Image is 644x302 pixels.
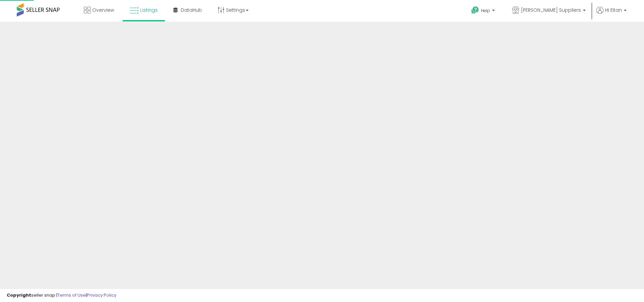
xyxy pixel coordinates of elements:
span: Overview [92,7,114,13]
strong: Copyright [7,292,31,298]
a: Privacy Policy [87,292,116,298]
a: Help [466,1,501,22]
span: Help [481,8,490,13]
div: seller snap | | [7,292,116,299]
span: Hi Eitan [605,7,622,13]
span: DataHub [181,7,202,13]
span: [PERSON_NAME] Suppliers [521,7,581,13]
a: Hi Eitan [596,7,627,22]
i: Get Help [471,6,479,14]
span: Listings [140,7,158,13]
a: Terms of Use [57,292,86,298]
